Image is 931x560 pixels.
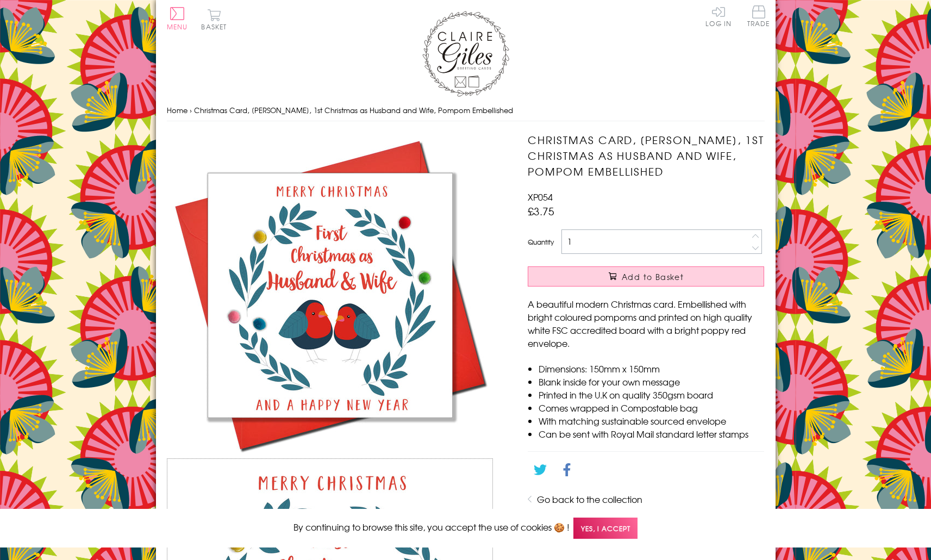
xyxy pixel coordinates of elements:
[194,105,513,115] span: Christmas Card, [PERSON_NAME], 1st Christmas as Husband and Wife, Pompom Embellished
[747,5,770,27] span: Trade
[528,297,764,350] p: A beautiful modern Christmas card. Embellished with bright coloured pompoms and printed on high q...
[167,132,493,458] img: Christmas Card, Robins, 1st Christmas as Husband and Wife, Pompom Embellished
[528,132,764,179] h1: Christmas Card, [PERSON_NAME], 1st Christmas as Husband and Wife, Pompom Embellished
[705,5,732,27] a: Log In
[167,22,188,32] span: Menu
[573,518,638,539] span: Yes, I accept
[539,427,764,440] li: Can be sent with Royal Mail standard letter stamps
[528,190,553,203] span: XP054
[528,237,554,247] label: Quantity
[167,7,188,30] button: Menu
[167,99,765,122] nav: breadcrumbs
[539,388,764,401] li: Printed in the U.K on quality 350gsm board
[528,266,764,287] button: Add to Basket
[747,5,770,29] a: Trade
[622,271,684,282] span: Add to Basket
[537,493,642,506] a: Go back to the collection
[190,105,192,115] span: ›
[539,414,764,427] li: With matching sustainable sourced envelope
[422,11,509,97] img: Claire Giles Greetings Cards
[199,9,229,30] button: Basket
[528,203,554,219] span: £3.75
[539,375,764,388] li: Blank inside for your own message
[167,105,188,115] a: Home
[539,362,764,375] li: Dimensions: 150mm x 150mm
[539,401,764,414] li: Comes wrapped in Compostable bag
